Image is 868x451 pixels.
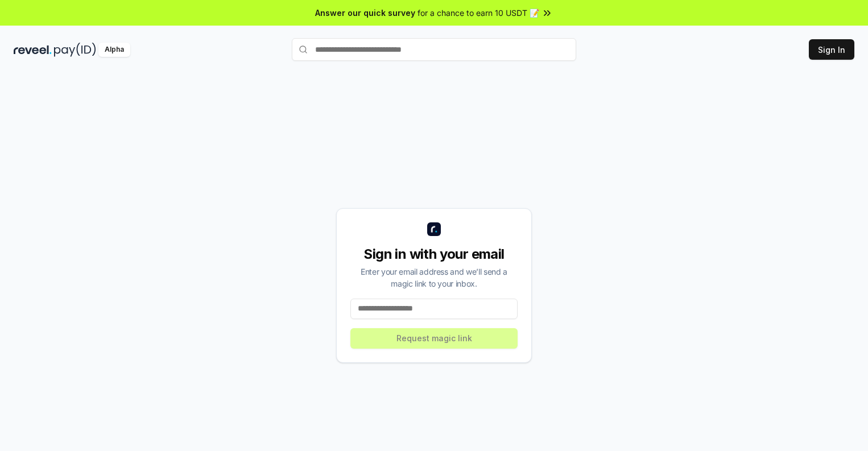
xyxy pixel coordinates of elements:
[427,222,441,236] img: logo_small
[809,39,854,60] button: Sign In
[54,43,96,57] img: pay_id
[14,43,52,57] img: reveel_dark
[350,266,518,289] div: Enter your email address and we’ll send a magic link to your inbox.
[315,7,415,19] span: Answer our quick survey
[350,245,518,263] div: Sign in with your email
[98,43,130,57] div: Alpha
[418,7,539,19] span: for a chance to earn 10 USDT 📝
